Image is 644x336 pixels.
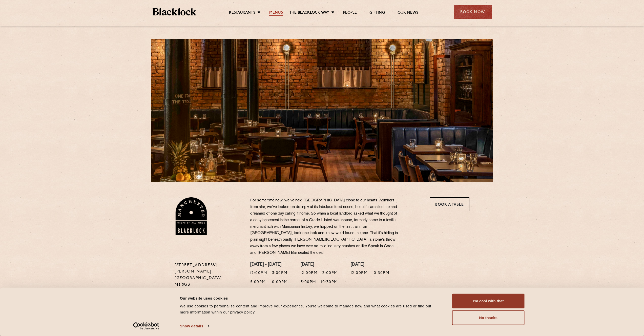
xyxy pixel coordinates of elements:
[351,262,390,268] h4: [DATE]
[180,303,441,315] div: We use cookies to personalise content and improve your experience. You're welcome to manage how a...
[351,270,390,277] p: 12:00pm - 10:30pm
[301,279,338,286] p: 5:00pm - 10:30pm
[301,262,338,268] h4: [DATE]
[124,322,168,330] a: Usercentrics Cookiebot - opens in a new window
[250,197,400,256] p: For some time now, we’ve held [GEOGRAPHIC_DATA] close to our hearts. Admirers from afar, we’ve lo...
[175,197,208,235] img: BL_Manchester_Logo-bleed.png
[452,310,525,325] button: No thanks
[180,295,441,301] div: Our website uses cookies
[301,270,338,277] p: 12:00pm - 3:00pm
[430,197,469,211] a: Book a Table
[343,10,357,16] a: People
[250,270,288,277] p: 12:00pm - 3:00pm
[289,10,329,16] a: The Blacklock Way
[180,322,209,330] a: Show details
[454,5,492,19] div: Book Now
[269,10,283,16] a: Menus
[250,279,288,286] p: 5:00pm - 10:00pm
[369,10,385,16] a: Gifting
[153,8,196,15] img: BL_Textured_Logo-footer-cropped.svg
[398,10,419,16] a: Our News
[452,294,525,308] button: I'm cool with that
[229,10,255,16] a: Restaurants
[175,262,243,288] p: [STREET_ADDRESS][PERSON_NAME] [GEOGRAPHIC_DATA] M2 5GB
[250,262,288,268] h4: [DATE] - [DATE]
